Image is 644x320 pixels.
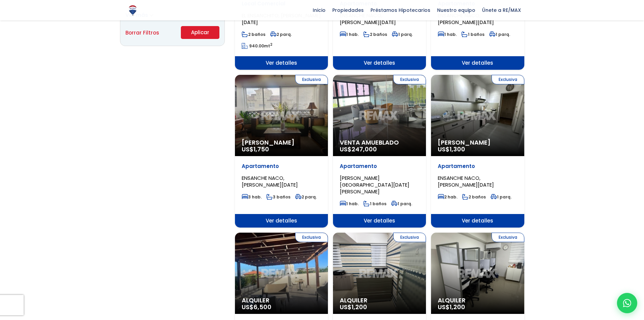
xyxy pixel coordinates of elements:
span: US$ [438,303,465,311]
span: Alquiler [340,297,419,304]
span: 1 parq. [392,31,413,37]
span: Venta Amueblado [340,139,419,146]
span: 1 baños [363,201,386,207]
span: Ver detalles [333,56,426,70]
span: US$ [438,145,465,153]
span: 2 parq. [295,194,317,200]
span: 1 hab. [340,201,359,207]
span: Exclusiva [295,233,328,242]
span: 247,000 [352,145,377,153]
span: Exclusiva [393,75,426,84]
span: Alquiler [438,297,517,304]
span: 2 baños [363,31,387,37]
span: Ver detalles [431,214,524,228]
a: Exclusiva [PERSON_NAME] US$1,750 Apartamento ENSANCHE NACO, [PERSON_NAME][DATE] 3 hab. 3 baños 2 ... [235,75,328,228]
span: US$ [340,303,367,311]
a: Exclusiva [PERSON_NAME] US$1,300 Apartamento ENSANCHE NACO, [PERSON_NAME][DATE] 2 hab. 2 baños 1 ... [431,75,524,228]
span: 1 hab. [438,31,457,37]
span: ENSANCHE NACO, [PERSON_NAME][DATE] [242,174,298,188]
span: US$ [340,145,377,153]
span: 1 parq. [489,31,510,37]
span: Ver detalles [333,214,426,228]
a: Exclusiva Venta Amueblado US$247,000 Apartamento [PERSON_NAME][GEOGRAPHIC_DATA][DATE][PERSON_NAME... [333,75,426,228]
span: 2 baños [462,194,486,200]
span: 1,200 [450,303,465,311]
p: Apartamento [438,163,517,170]
span: Únete a RE/MAX [479,5,524,15]
span: US$ [242,145,269,153]
span: Inicio [309,5,329,15]
button: Aplicar [181,26,219,39]
span: 3 hab. [242,194,262,200]
span: Alquiler [242,297,321,304]
span: mt [242,43,272,49]
span: Nuestro equipo [434,5,479,15]
span: 2 baños [242,31,265,37]
span: ENSANCHE NACO, [PERSON_NAME][DATE] [438,174,494,188]
span: Exclusiva [492,233,524,242]
span: 2 hab. [438,194,457,200]
span: 2 parq. [270,31,292,37]
span: Propiedades [329,5,367,15]
span: Préstamos Hipotecarios [367,5,434,15]
span: Exclusiva [393,233,426,242]
span: Ver detalles [235,56,328,70]
a: Borrar Filtros [125,28,159,37]
span: 3 baños [266,194,290,200]
span: 6,500 [254,303,271,311]
span: 1,200 [352,303,367,311]
span: Ver detalles [235,214,328,228]
span: 1 parq. [391,201,412,207]
span: Ver detalles [431,56,524,70]
span: 1,750 [254,145,269,153]
span: 1 hab. [340,31,359,37]
span: [PERSON_NAME] [438,139,517,146]
span: 940.00 [249,43,264,49]
span: 1 baños [461,31,484,37]
span: Exclusiva [295,75,328,84]
span: [PERSON_NAME][GEOGRAPHIC_DATA][DATE][PERSON_NAME] [340,174,409,195]
span: 1 parq. [491,194,511,200]
span: [PERSON_NAME] [242,139,321,146]
p: Apartamento [242,163,321,170]
span: Exclusiva [492,75,524,84]
span: US$ [242,303,271,311]
span: 1,300 [450,145,465,153]
img: Logo de REMAX [127,4,139,16]
sup: 2 [270,42,272,47]
p: Apartamento [340,163,419,170]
